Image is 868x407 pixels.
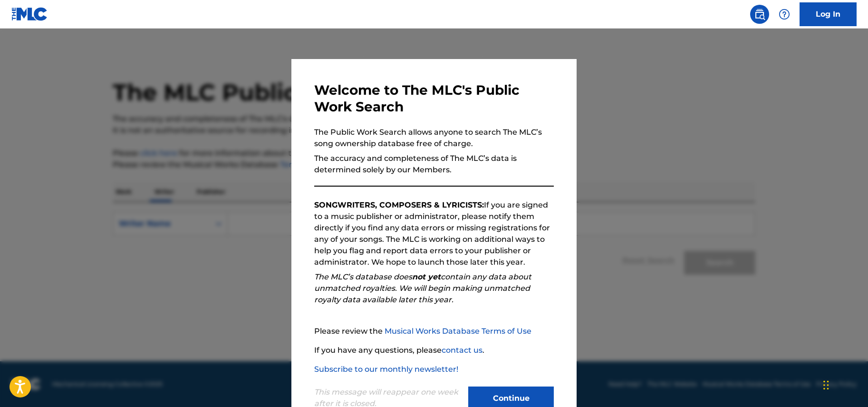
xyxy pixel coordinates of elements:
p: The Public Work Search allows anyone to search The MLC’s song ownership database free of charge. [314,127,554,149]
strong: not yet [412,272,441,281]
a: contact us [442,346,482,355]
p: If you have any questions, please . [314,345,554,356]
em: The MLC’s database does contain any data about unmatched royalties. We will begin making unmatche... [314,272,531,304]
a: Public Search [750,5,769,24]
img: help [779,9,790,20]
strong: SONGWRITERS, COMPOSERS & LYRICISTS: [314,200,484,209]
p: If you are signed to a music publisher or administrator, please notify them directly if you find ... [314,199,554,268]
iframe: Chat Widget [820,361,868,407]
div: Drag [823,371,829,399]
a: Subscribe to our monthly newsletter! [314,365,458,374]
p: The accuracy and completeness of The MLC’s data is determined solely by our Members. [314,153,554,176]
img: MLC Logo [11,7,48,21]
div: Help [775,5,794,24]
img: search [754,9,765,20]
h3: Welcome to The MLC's Public Work Search [314,82,554,115]
a: Musical Works Database Terms of Use [385,327,531,336]
p: Please review the [314,326,554,337]
a: Log In [800,2,857,26]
